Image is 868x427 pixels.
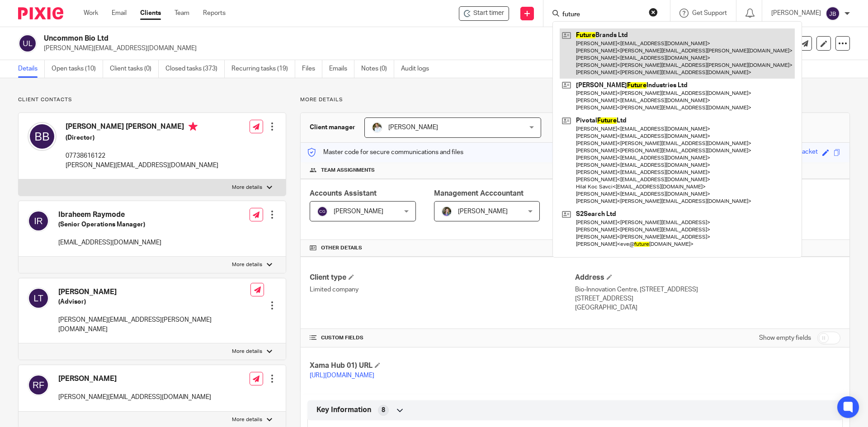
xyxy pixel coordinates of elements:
[66,122,218,133] h4: [PERSON_NAME] [PERSON_NAME]
[302,60,322,78] a: Files
[310,273,575,282] h4: Client type
[44,44,727,53] p: [PERSON_NAME][EMAIL_ADDRESS][DOMAIN_NAME]
[58,393,211,402] p: [PERSON_NAME][EMAIL_ADDRESS][DOMAIN_NAME]
[316,405,371,415] span: Key Information
[321,244,362,252] span: Other details
[18,34,37,53] img: svg%3E
[232,184,262,191] p: More details
[58,315,250,334] p: [PERSON_NAME][EMAIL_ADDRESS][PERSON_NAME][DOMAIN_NAME]
[44,34,590,43] h2: Uncommon Bio Ltd
[434,190,524,197] span: Management Acccountant
[692,10,727,16] span: Get Support
[110,60,159,78] a: Client tasks (0)
[321,167,375,174] span: Team assignments
[84,9,98,18] a: Work
[575,285,840,294] p: Bio-Innovation Centre, [STREET_ADDRESS]
[310,190,377,197] span: Accounts Assistant
[58,287,250,297] h4: [PERSON_NAME]
[232,416,262,423] p: More details
[18,96,286,103] p: Client contacts
[28,374,49,396] img: svg%3E
[66,161,218,170] p: [PERSON_NAME][EMAIL_ADDRESS][DOMAIN_NAME]
[310,285,575,294] p: Limited company
[317,206,328,217] img: svg%3E
[307,148,463,157] p: Master code for secure communications and files
[28,122,57,151] img: svg%3E
[189,122,198,131] i: Primary
[58,210,161,220] h4: Ibraheem Raymode
[28,287,49,309] img: svg%3E
[310,123,355,132] h3: Client manager
[58,374,211,384] h4: [PERSON_NAME]
[28,210,49,232] img: svg%3E
[771,9,821,18] p: [PERSON_NAME]
[140,9,161,18] a: Clients
[459,6,509,21] div: Uncommon Bio Ltd
[575,294,840,303] p: [STREET_ADDRESS]
[458,208,508,215] span: [PERSON_NAME]
[231,60,295,78] a: Recurring tasks (19)
[575,303,840,312] p: [GEOGRAPHIC_DATA]
[372,122,382,133] img: sarah-royle.jpg
[232,348,262,355] p: More details
[165,60,225,78] a: Closed tasks (373)
[310,361,575,371] h4: Xama Hub 01) URL
[18,7,63,19] img: Pixie
[52,60,103,78] a: Open tasks (10)
[66,151,218,160] p: 07738616122
[826,6,840,21] img: svg%3E
[382,406,385,415] span: 8
[232,261,262,268] p: More details
[112,9,127,18] a: Email
[473,9,504,18] span: Start timer
[329,60,354,78] a: Emails
[759,333,811,343] label: Show empty fields
[401,60,436,78] a: Audit logs
[203,9,226,18] a: Reports
[334,208,383,215] span: [PERSON_NAME]
[575,273,840,282] h4: Address
[66,133,218,142] h5: (Director)
[58,238,161,247] p: [EMAIL_ADDRESS][DOMAIN_NAME]
[361,60,394,78] a: Notes (0)
[58,220,161,229] h5: (Senior Operations Manager)
[649,8,658,17] button: Clear
[388,124,438,131] span: [PERSON_NAME]
[300,96,850,103] p: More details
[18,60,45,78] a: Details
[58,297,250,306] h5: (Advisor)
[310,372,374,379] a: [URL][DOMAIN_NAME]
[561,11,643,19] input: Search
[310,334,575,342] h4: CUSTOM FIELDS
[441,206,452,217] img: 1530183611242%20(1).jpg
[175,9,189,18] a: Team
